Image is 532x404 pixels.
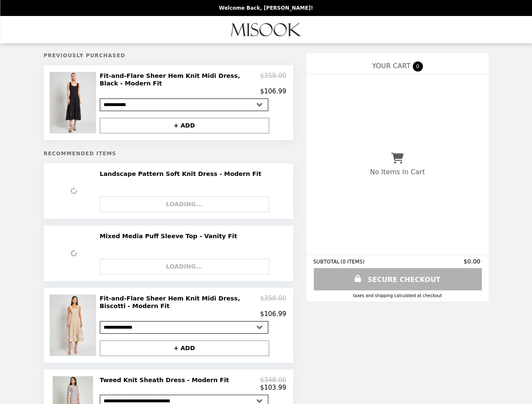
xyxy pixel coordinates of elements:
select: Select a product variant [100,98,268,111]
h2: Landscape Pattern Soft Knit Dress - Modern Fit [100,170,265,178]
button: + ADD [100,118,269,133]
button: + ADD [100,340,269,356]
img: Fit-and-Flare Sheer Hem Knit Midi Dress, Black - Modern Fit [50,72,98,133]
h2: Fit-and-Flare Sheer Hem Knit Midi Dress, Black - Modern Fit [100,72,260,88]
select: Select a product variant [100,321,268,334]
p: $106.99 [260,310,286,318]
span: YOUR CART [372,62,410,70]
p: Welcome Back, [PERSON_NAME]! [219,5,313,11]
p: $106.99 [260,88,286,95]
p: $358.00 [260,295,286,310]
span: SUBTOTAL [313,259,341,265]
div: Taxes and Shipping calculated at checkout [313,293,482,298]
p: $358.00 [260,72,286,88]
h2: Fit-and-Flare Sheer Hem Knit Midi Dress, Biscotti - Modern Fit [100,295,260,310]
h5: Previously Purchased [44,53,293,58]
p: $103.99 [260,384,286,391]
img: Brand Logo [231,21,302,38]
span: $0.00 [463,258,481,265]
span: ( 0 ITEMS ) [340,259,364,265]
p: $348.00 [260,376,286,384]
p: No Items In Cart [370,168,425,176]
span: 0 [413,61,423,72]
h5: Recommended Items [44,151,293,157]
img: Fit-and-Flare Sheer Hem Knit Midi Dress, Biscotti - Modern Fit [50,295,98,356]
h2: Tweed Knit Sheath Dress - Modern Fit [100,376,233,384]
h2: Mixed Media Puff Sleeve Top - Vanity Fit [100,232,241,240]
